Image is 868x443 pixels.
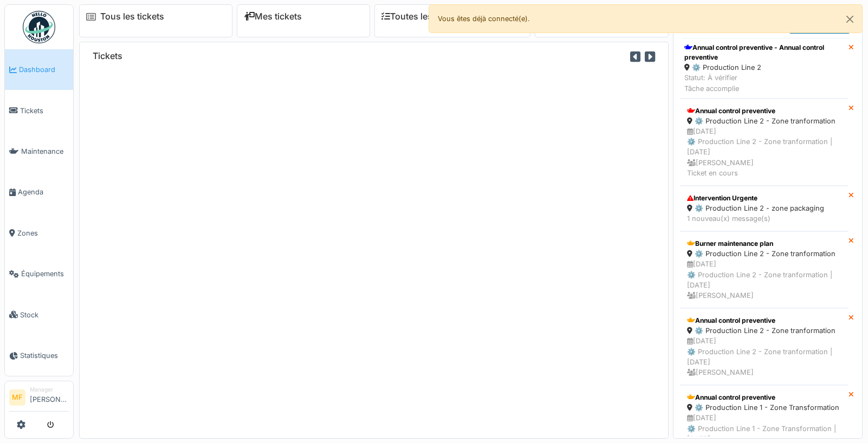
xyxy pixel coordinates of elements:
[21,269,69,279] span: Équipements
[21,146,69,157] span: Maintenance
[684,62,844,73] div: ⚙️ Production Line 2
[5,253,73,294] a: Équipements
[838,5,862,34] button: Close
[687,325,841,336] div: ⚙️ Production Line 2 - Zone tranformation
[17,228,69,238] span: Zones
[244,11,302,22] a: Mes tickets
[5,90,73,131] a: Tickets
[687,203,841,213] div: ⚙️ Production Line 2 - zone packaging
[381,11,462,22] a: Toutes les tâches
[18,187,69,197] span: Agenda
[687,193,841,203] div: Intervention Urgente
[680,308,848,385] a: Annual control preventive ⚙️ Production Line 2 - Zone tranformation [DATE]⚙️ Production Line 2 - ...
[23,11,55,43] img: Badge_color-CXgf-gQk.svg
[687,239,841,249] div: Burner maintenance plan
[20,350,69,361] span: Statistiques
[684,43,844,62] div: Annual control preventive - Annual control preventive
[687,106,841,116] div: Annual control preventive
[5,213,73,253] a: Zones
[680,186,848,231] a: Intervention Urgente ⚙️ Production Line 2 - zone packaging 1 nouveau(x) message(s)
[5,294,73,335] a: Stock
[9,389,25,406] li: MF
[684,73,844,93] div: Statut: À vérifier Tâche accomplie
[687,259,841,301] div: [DATE] ⚙️ Production Line 2 - Zone tranformation | [DATE] [PERSON_NAME]
[687,116,841,126] div: ⚙️ Production Line 2 - Zone tranformation
[100,11,164,22] a: Tous les tickets
[30,386,69,394] div: Manager
[687,249,841,259] div: ⚙️ Production Line 2 - Zone tranformation
[687,336,841,377] div: [DATE] ⚙️ Production Line 2 - Zone tranformation | [DATE] [PERSON_NAME]
[429,4,863,33] div: Vous êtes déjà connecté(e).
[687,393,841,402] div: Annual control preventive
[93,51,122,61] h6: Tickets
[20,310,69,320] span: Stock
[5,172,73,212] a: Agenda
[19,64,69,75] span: Dashboard
[5,49,73,90] a: Dashboard
[687,126,841,178] div: [DATE] ⚙️ Production Line 2 - Zone tranformation | [DATE] [PERSON_NAME] Ticket en cours
[5,335,73,376] a: Statistiques
[20,106,69,116] span: Tickets
[30,386,69,409] li: [PERSON_NAME]
[687,402,841,413] div: ⚙️ Production Line 1 - Zone Transformation
[687,213,841,224] div: 1 nouveau(x) message(s)
[680,38,848,99] a: Annual control preventive - Annual control preventive ⚙️ Production Line 2 Statut: À vérifierTâch...
[680,231,848,308] a: Burner maintenance plan ⚙️ Production Line 2 - Zone tranformation [DATE]⚙️ Production Line 2 - Zo...
[680,99,848,186] a: Annual control preventive ⚙️ Production Line 2 - Zone tranformation [DATE]⚙️ Production Line 2 - ...
[687,316,841,325] div: Annual control preventive
[5,131,73,172] a: Maintenance
[9,386,69,412] a: MF Manager[PERSON_NAME]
